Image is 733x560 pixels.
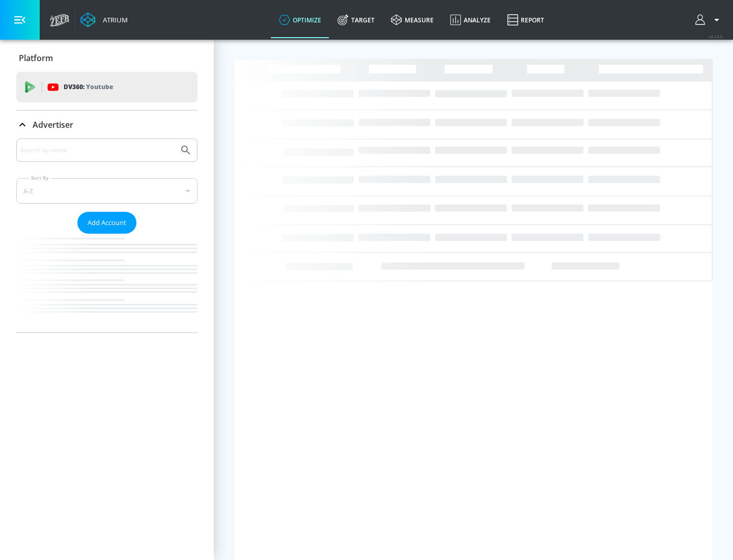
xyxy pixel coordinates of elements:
[77,212,136,234] button: Add Account
[80,12,128,27] a: Atrium
[16,138,198,332] div: Advertiser
[499,2,552,38] a: Report
[271,2,329,38] a: optimize
[329,2,383,38] a: Target
[88,217,126,229] span: Add Account
[33,119,73,130] p: Advertiser
[442,2,499,38] a: Analyze
[19,52,53,64] p: Platform
[16,178,198,204] div: A-Z
[16,234,198,332] nav: list of Advertiser
[86,81,113,92] p: Youtube
[16,72,198,102] div: DV360: Youtube
[383,2,442,38] a: measure
[16,110,198,139] div: Advertiser
[709,34,723,39] span: v 4.24.0
[20,144,175,157] input: Search by name
[99,15,128,24] div: Atrium
[16,44,198,72] div: Platform
[64,81,113,93] p: DV360:
[29,175,51,181] label: Sort By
